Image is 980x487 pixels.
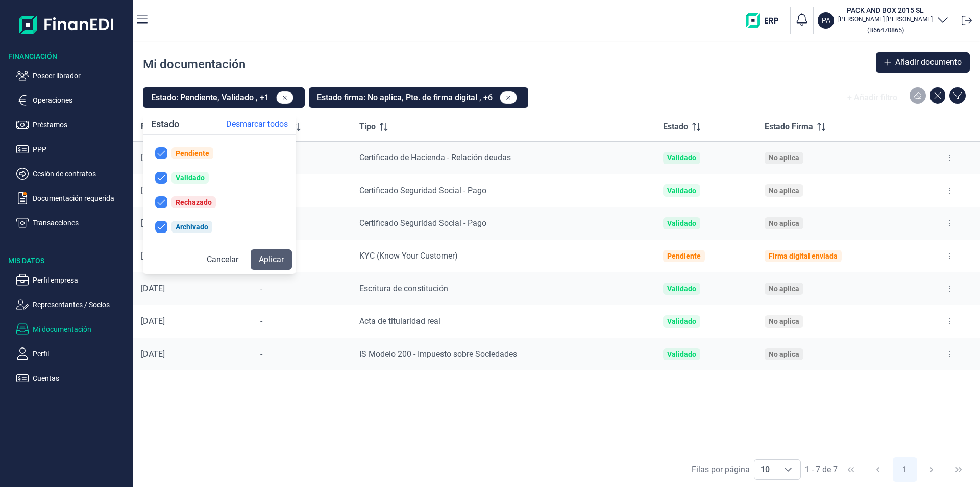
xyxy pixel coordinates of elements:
[176,174,205,182] div: Validado
[16,372,129,384] button: Cuentas
[746,13,786,28] img: erp
[143,87,305,108] button: Estado: Pendiente, Validado , +1
[147,217,292,237] button: Archivado
[692,463,750,476] div: Filas por página
[667,285,696,293] div: Validado
[260,316,343,327] div: -
[822,15,830,26] p: PA
[16,119,129,131] button: Préstamos
[260,349,343,359] div: -
[16,217,129,229] button: Transacciones
[33,94,129,106] p: Operaciones
[867,26,904,34] small: Copiar cif
[359,251,458,261] span: KYC (Know Your Customer)
[919,457,944,482] button: Next Page
[769,350,799,358] div: No aplica
[260,284,343,294] div: -
[359,185,486,195] span: Certificado Seguridad Social - Pago
[16,323,129,335] button: Mi documentación
[893,457,917,482] button: Page 1
[141,218,244,228] div: [DATE]
[838,5,933,15] h3: PACK AND BOX 2015 SL
[16,274,129,286] button: Perfil empresa
[141,316,244,327] div: [DATE]
[667,317,696,326] div: Validado
[667,350,696,358] div: Validado
[33,217,129,229] p: Transacciones
[176,198,212,206] div: Rechazado
[359,316,440,326] span: Acta de titularidad real
[839,457,863,482] button: First Page
[260,251,343,261] div: -
[176,149,209,157] div: Pendiente
[16,168,129,180] button: Cesión de contratos
[33,323,129,335] p: Mi documentación
[667,252,701,260] div: Pendiente
[769,317,799,326] div: No aplica
[33,168,129,180] p: Cesión de contratos
[199,249,247,270] button: Cancelar
[143,114,187,134] div: Estado
[16,298,129,311] button: Representantes / Socios
[16,192,129,204] button: Documentación requerida
[667,154,696,162] div: Validado
[147,192,292,213] button: Rechazado
[754,460,776,479] span: 10
[769,154,799,162] div: No aplica
[16,143,129,155] button: PPP
[260,185,343,196] div: -
[776,460,800,479] div: Choose
[33,347,129,360] p: Perfil
[141,284,244,294] div: [DATE]
[866,457,890,482] button: Previous Page
[218,114,296,134] button: Desmarcar todos
[141,349,244,359] div: [DATE]
[33,69,129,82] p: Poseer librador
[260,218,343,228] div: -
[33,298,129,311] p: Representantes / Socios
[359,153,511,163] span: Certificado de Hacienda - Relación deudas
[895,56,962,68] span: Añadir documento
[141,251,244,261] div: [DATE]
[16,94,129,106] button: Operaciones
[769,219,799,227] div: No aplica
[667,187,696,195] div: Validado
[765,121,813,133] span: Estado Firma
[141,153,244,163] div: [DATE]
[876,52,970,73] button: Añadir documento
[769,252,838,260] div: Firma digital enviada
[251,249,292,270] button: Aplicar
[143,56,246,73] div: Mi documentación
[16,347,129,360] button: Perfil
[838,15,933,24] p: [PERSON_NAME] [PERSON_NAME]
[33,143,129,155] p: PPP
[33,274,129,286] p: Perfil empresa
[818,5,949,36] button: PAPACK AND BOX 2015 SL[PERSON_NAME] [PERSON_NAME](B66470865)
[147,143,292,164] button: Pendiente
[359,121,376,133] span: Tipo
[141,185,244,196] div: [DATE]
[769,187,799,195] div: No aplica
[309,87,528,108] button: Estado firma: No aplica, Pte. de firma digital , +6
[33,372,129,384] p: Cuentas
[260,153,343,163] div: -
[33,119,129,131] p: Préstamos
[16,69,129,82] button: Poseer librador
[946,457,971,482] button: Last Page
[359,349,517,359] span: IS Modelo 200 - Impuesto sobre Sociedades
[359,218,486,228] span: Certificado Seguridad Social - Pago
[143,114,296,274] div: EstadoDesmarcar todosPendienteValidadoRechazadoArchivadoCancelarAplicar
[226,118,288,130] span: Desmarcar todos
[33,192,129,204] p: Documentación requerida
[359,284,448,293] span: Escritura de constitución
[667,219,696,227] div: Validado
[19,8,114,41] img: Logo de aplicación
[769,285,799,293] div: No aplica
[147,168,292,188] button: Validado
[141,121,181,133] span: F. creación
[176,223,208,231] div: Archivado
[805,466,838,474] span: 1 - 7 de 7
[663,121,688,133] span: Estado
